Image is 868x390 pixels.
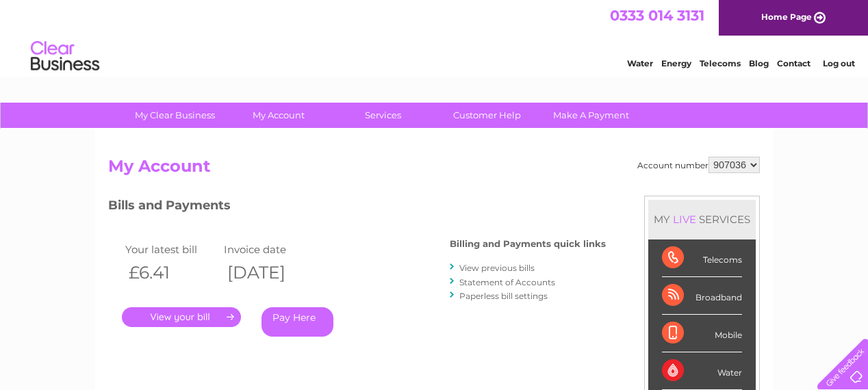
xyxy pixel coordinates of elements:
a: Telecoms [700,58,741,68]
div: Broadband [662,277,742,315]
a: 0333 014 3131 [610,7,704,24]
div: Account number [637,157,760,173]
a: Statement of Accounts [459,277,555,287]
img: logo.png [30,36,100,77]
h3: Bills and Payments [108,196,606,220]
div: Water [662,352,742,390]
td: Your latest bill [122,240,220,259]
a: Services [327,103,439,128]
td: Invoice date [220,240,319,259]
a: My Clear Business [118,103,231,128]
th: £6.41 [122,259,220,287]
div: Mobile [662,315,742,352]
a: Log out [823,58,855,68]
h4: Billing and Payments quick links [450,239,606,249]
a: Water [627,58,653,68]
a: Blog [749,58,769,68]
a: Energy [661,58,691,68]
div: Clear Business is a trading name of Verastar Limited (registered in [GEOGRAPHIC_DATA] No. 3667643... [112,8,758,66]
a: My Account [222,103,335,128]
div: LIVE [670,213,699,226]
a: Paperless bill settings [459,291,548,301]
a: Customer Help [431,103,544,128]
div: MY SERVICES [648,200,756,239]
h2: My Account [108,157,760,183]
a: View previous bills [459,263,535,273]
a: Contact [777,58,810,68]
a: Pay Here [261,307,333,337]
a: Make A Payment [535,103,648,128]
a: . [122,307,241,327]
div: Telecoms [662,239,742,277]
th: [DATE] [220,259,319,287]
